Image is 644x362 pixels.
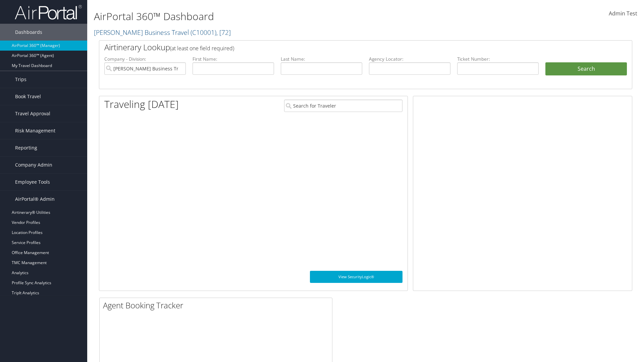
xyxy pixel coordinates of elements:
a: [PERSON_NAME] Business Travel [94,28,231,37]
h1: Traveling [DATE] [104,97,179,111]
img: airportal-logo.png [15,4,82,20]
span: Risk Management [15,122,55,139]
span: AirPortal® Admin [15,191,55,207]
h2: Agent Booking Tracker [103,300,332,311]
h1: AirPortal 360™ Dashboard [94,9,456,23]
label: Ticket Number: [457,56,539,62]
span: Travel Approval [15,105,50,122]
span: Dashboards [15,24,42,41]
input: Search for Traveler [284,100,402,112]
span: Company Admin [15,157,52,173]
a: View SecurityLogic® [310,271,402,283]
span: Admin Test [609,10,637,17]
span: , [ 72 ] [216,28,231,37]
span: Employee Tools [15,174,50,190]
label: Agency Locator: [369,56,450,62]
span: ( C10001 ) [191,28,216,37]
a: Admin Test [609,3,637,24]
span: Reporting [15,139,37,156]
span: Book Travel [15,88,41,105]
label: Company - Division: [104,56,186,62]
span: Trips [15,71,26,88]
span: (at least one field required) [170,45,234,52]
label: Last Name: [281,56,362,62]
label: First Name: [193,56,274,62]
h2: Airtinerary Lookup [104,42,583,53]
button: Search [545,62,627,76]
